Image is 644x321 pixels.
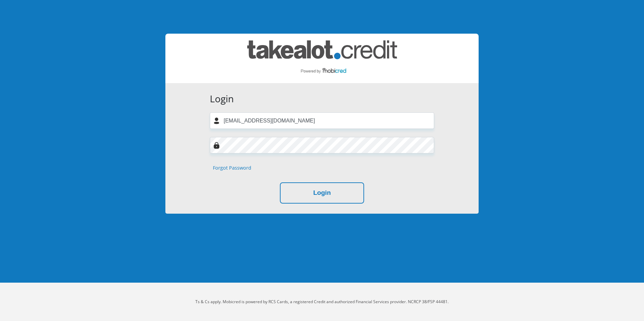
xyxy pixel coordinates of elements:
[213,142,220,149] img: Image
[213,117,220,124] img: user-icon image
[210,112,434,129] input: Username
[280,182,364,204] button: Login
[210,93,434,105] h3: Login
[135,299,509,305] p: Ts & Cs apply. Mobicred is powered by RCS Cards, a registered Credit and authorized Financial Ser...
[213,164,251,172] a: Forgot Password
[247,40,397,76] img: takealot_credit logo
